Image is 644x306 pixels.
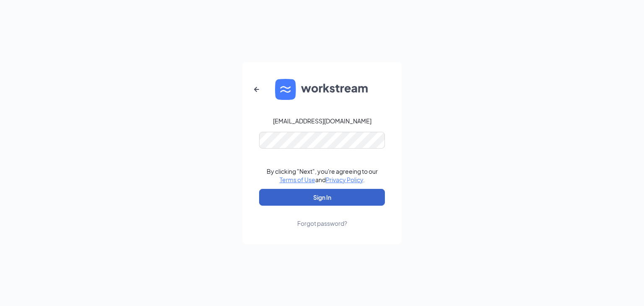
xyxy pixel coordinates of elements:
[326,176,363,183] a: Privacy Policy
[273,117,371,125] div: [EMAIL_ADDRESS][DOMAIN_NAME]
[259,189,385,206] button: Sign In
[247,79,267,99] button: ArrowLeftNew
[275,79,369,100] img: WS logo and Workstream text
[267,167,378,184] div: By clicking "Next", you're agreeing to our and .
[297,206,347,228] a: Forgot password?
[297,219,347,228] div: Forgot password?
[252,84,262,94] svg: ArrowLeftNew
[280,176,315,183] a: Terms of Use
